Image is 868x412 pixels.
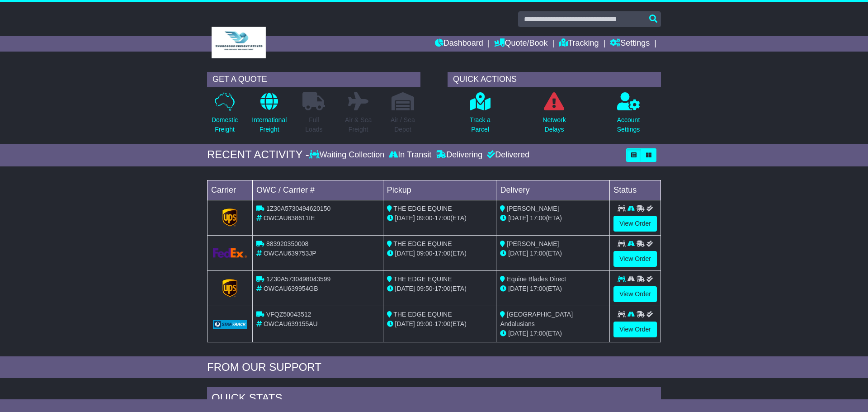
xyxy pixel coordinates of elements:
div: - (ETA) [387,249,493,258]
span: 09:00 [417,214,433,222]
a: Quote/Book [494,36,547,52]
a: Dashboard [435,36,483,52]
span: [DATE] [395,250,415,257]
span: [GEOGRAPHIC_DATA] Andalusians [500,311,573,327]
span: OWCAU638611IE [264,214,315,222]
div: Delivered [485,150,529,160]
div: - (ETA) [387,284,493,294]
a: View Order [613,286,657,302]
span: VFQZ50043512 [266,311,311,318]
span: OWCAU639954GB [264,285,318,292]
span: [DATE] [508,285,528,292]
span: OWCAU639753JP [264,250,316,257]
span: THE EDGE EQUINE [393,275,452,283]
span: 17:00 [434,285,450,292]
a: Settings [610,36,650,52]
span: 09:50 [417,285,433,292]
td: OWC / Carrier # [253,180,383,200]
span: 883920350008 [266,240,308,247]
p: Account Settings [617,115,640,134]
span: 17:00 [530,250,546,257]
div: (ETA) [500,249,606,258]
span: 17:00 [530,285,546,292]
td: Delivery [496,180,610,200]
span: [DATE] [395,214,415,222]
a: InternationalFreight [251,92,287,139]
span: THE EDGE EQUINE [393,205,452,212]
span: 09:00 [417,320,433,327]
span: OWCAU639155AU [264,320,318,327]
span: 09:00 [417,250,433,257]
span: Equine Blades Direct [507,275,566,283]
div: - (ETA) [387,213,493,223]
div: FROM OUR SUPPORT [207,361,661,374]
p: Network Delays [542,115,566,134]
p: International Freight [252,115,287,134]
td: Pickup [383,180,496,200]
div: Delivering [434,150,485,160]
img: GetCarrierServiceLogo [222,279,238,297]
span: 17:00 [434,250,450,257]
span: [PERSON_NAME] [507,240,559,247]
span: 17:00 [434,320,450,327]
a: Tracking [559,36,599,52]
span: 1Z30A5730498043599 [266,275,330,283]
div: (ETA) [500,284,606,294]
span: 17:00 [434,214,450,222]
a: AccountSettings [617,92,641,139]
img: GetCarrierServiceLogo [213,320,247,329]
div: QUICK ACTIONS [448,72,661,87]
p: Domestic Freight [212,115,238,134]
div: (ETA) [500,213,606,223]
p: Track a Parcel [470,115,491,134]
td: Status [610,180,661,200]
div: - (ETA) [387,319,493,329]
a: Track aParcel [469,92,491,139]
span: [DATE] [508,250,528,257]
span: [DATE] [508,330,528,337]
img: GetCarrierServiceLogo [222,208,238,227]
div: (ETA) [500,329,606,338]
span: 17:00 [530,214,546,222]
span: [DATE] [508,214,528,222]
span: [DATE] [395,320,415,327]
p: Air & Sea Freight [345,115,372,134]
a: View Order [613,216,657,232]
a: View Order [613,251,657,267]
div: RECENT ACTIVITY - [207,148,309,161]
div: GET A QUOTE [207,72,420,87]
div: Quick Stats [207,387,661,412]
span: 17:00 [530,330,546,337]
a: DomesticFreight [211,92,238,139]
span: [PERSON_NAME] [507,205,559,212]
span: THE EDGE EQUINE [393,240,452,247]
p: Air / Sea Depot [391,115,415,134]
span: [DATE] [395,285,415,292]
a: View Order [613,322,657,337]
span: 1Z30A5730494620150 [266,205,330,212]
a: NetworkDelays [542,92,566,139]
span: THE EDGE EQUINE [393,311,452,318]
p: Full Loads [302,115,325,134]
img: GetCarrierServiceLogo [213,248,247,258]
div: Waiting Collection [309,150,387,160]
div: In Transit [387,150,434,160]
td: Carrier [208,180,253,200]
